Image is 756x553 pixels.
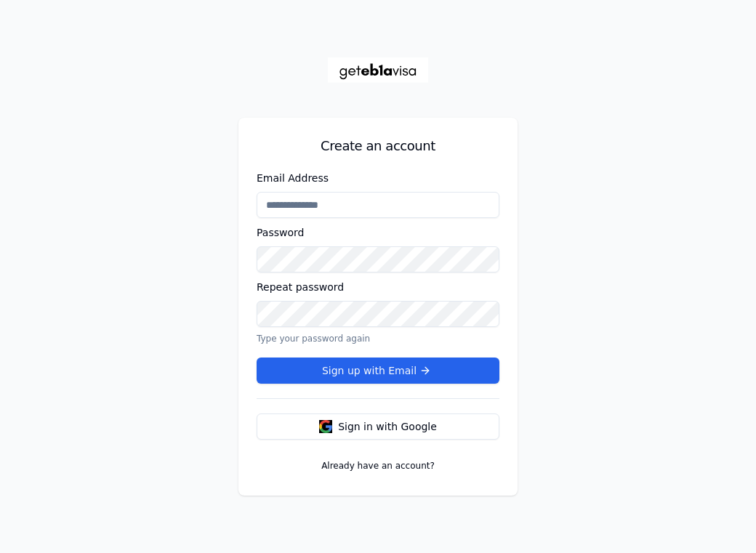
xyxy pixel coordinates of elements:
img: geteb1avisa logo [327,57,429,83]
label: Email Address [257,172,329,184]
a: Home Page [327,57,429,83]
a: Already have an account? [313,454,443,477]
label: Password [257,227,304,238]
label: Repeat password [257,281,344,293]
button: Sign in with Google [257,413,499,440]
h5: Create an account [321,136,435,156]
p: Type your password again [257,333,499,350]
img: google logo [319,420,332,433]
span: Sign in with Google [338,419,437,434]
button: Sign up with Email [257,358,499,384]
